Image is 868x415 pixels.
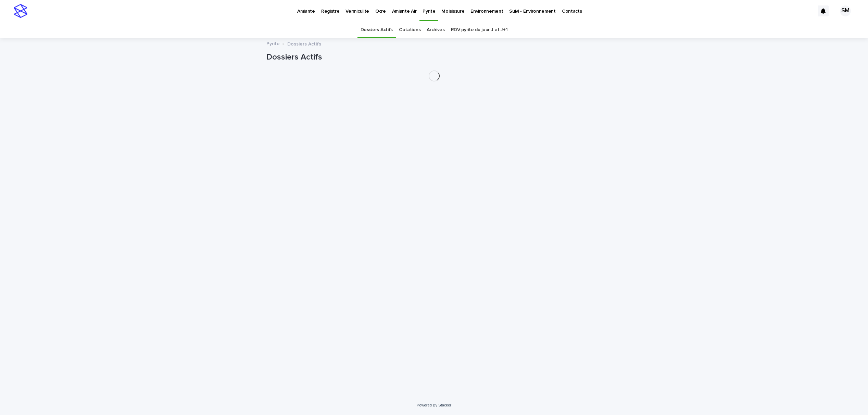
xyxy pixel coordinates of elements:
img: stacker-logo-s-only.png [14,4,27,18]
a: Powered By Stacker [417,403,451,407]
p: Dossiers Actifs [287,40,321,47]
a: Dossiers Actifs [361,22,393,38]
h1: Dossiers Actifs [266,52,602,62]
a: Cotations [399,22,420,38]
a: Pyrite [266,39,280,47]
div: SM [840,5,851,16]
a: RDV pyrite du jour J et J+1 [451,22,508,38]
a: Archives [427,22,445,38]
